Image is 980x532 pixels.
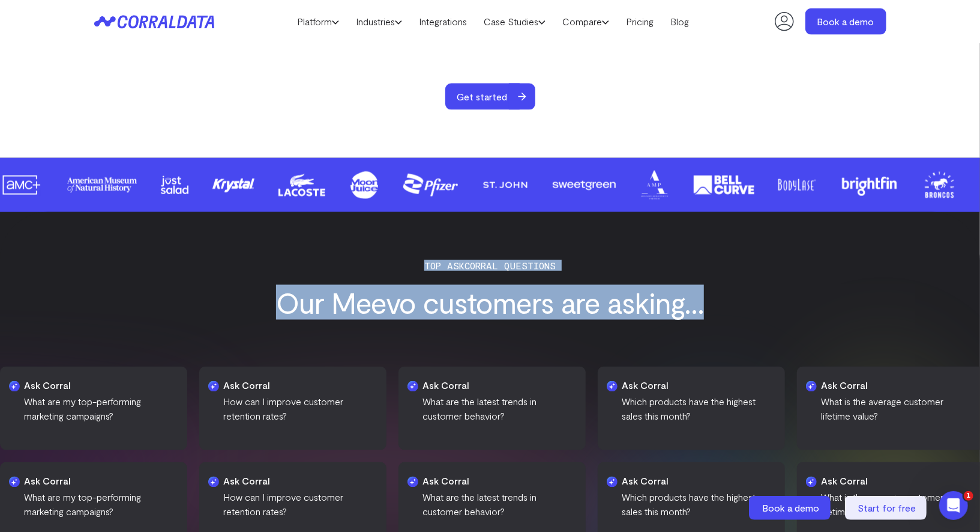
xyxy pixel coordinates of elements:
h4: Ask Corral [188,379,340,393]
span: Book a demo [763,502,820,513]
p: How can I improve customer retention rates? [188,395,340,424]
span: 1 [964,491,973,501]
a: Pricing [618,13,662,31]
h4: Ask Corral [786,379,937,393]
a: Start for free [845,496,929,520]
p: Which products have the highest sales this month? [669,491,820,519]
p: What are the latest trends in customer behavior? [388,395,539,424]
p: Which products have the highest sales this month? [587,395,738,424]
h4: Ask Corral [388,379,539,393]
h3: Our Meevo customers are asking... [100,286,880,319]
h4: Ask Corral [669,474,820,489]
h4: Ask Corral [71,474,222,489]
p: What are my top-performing marketing campaigns? [71,491,222,519]
span: Start for free [858,502,916,513]
p: Top ASKCorral Questions [100,260,880,271]
a: Industries [347,13,410,31]
a: Get started [445,84,546,110]
a: Platform [289,13,347,31]
p: How can I improve customer retention rates? [270,491,421,519]
a: Book a demo [805,8,886,35]
h4: Ask Corral [587,379,738,393]
h4: Ask Corral [469,474,621,489]
span: Get started [445,84,520,110]
a: Book a demo [749,496,833,520]
h4: Ask Corral [270,474,421,489]
iframe: Intercom live chat [939,491,968,520]
a: Integrations [410,13,475,31]
a: Compare [554,13,618,31]
p: What are the latest trends in customer behavior? [469,491,621,519]
a: Blog [662,13,697,31]
p: What is the average customer lifetime value? [786,395,937,424]
a: Case Studies [475,13,554,31]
